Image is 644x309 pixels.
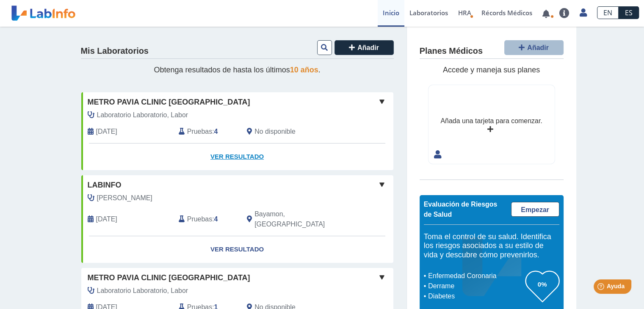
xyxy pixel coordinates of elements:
[357,44,379,51] span: Añadir
[187,214,212,224] span: Pruebas
[88,179,122,191] span: labinfo
[458,8,471,17] span: HRA
[525,279,559,290] h3: 0%
[440,116,542,126] div: Añada una tarjeta para comenzar.
[521,206,549,213] span: Empezar
[187,127,212,137] span: Pruebas
[619,6,639,19] a: ES
[424,201,498,218] span: Evaluación de Riesgos de Salud
[214,128,218,135] b: 4
[527,44,549,51] span: Añadir
[504,40,564,55] button: Añadir
[97,193,152,203] span: Soto, Elisabeth
[254,127,296,137] span: No disponible
[420,46,483,56] h4: Planes Médicos
[96,127,117,137] span: 2025-08-19
[511,202,559,217] a: Empezar
[172,127,240,137] div: :
[88,272,250,284] span: Metro Pavia Clinic [GEOGRAPHIC_DATA]
[597,6,619,19] a: EN
[254,209,348,229] span: Bayamon, PR
[81,143,393,170] a: Ver Resultado
[426,291,525,301] li: Diabetes
[96,214,117,224] span: 2021-06-19
[424,232,559,260] h5: Toma el control de su salud. Identifica los riesgos asociados a su estilo de vida y descubre cómo...
[81,46,149,56] h4: Mis Laboratorios
[443,66,540,74] span: Accede y maneja sus planes
[334,40,394,55] button: Añadir
[426,271,525,281] li: Enfermedad Coronaria
[154,66,320,74] span: Obtenga resultados de hasta los últimos .
[426,281,525,291] li: Derrame
[172,209,240,229] div: :
[88,97,250,108] span: Metro Pavia Clinic [GEOGRAPHIC_DATA]
[97,110,188,120] span: Laboratorio Laboratorio, Labor
[290,66,318,74] span: 10 años
[81,236,393,263] a: Ver Resultado
[97,286,188,296] span: Laboratorio Laboratorio, Labor
[214,215,218,223] b: 4
[569,276,635,300] iframe: Help widget launcher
